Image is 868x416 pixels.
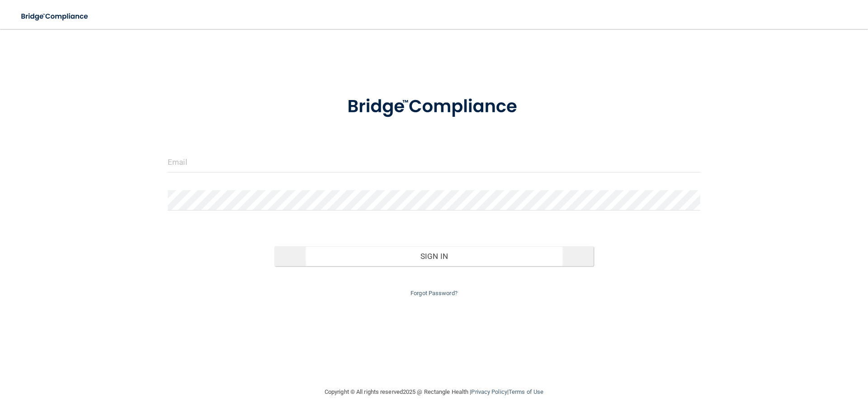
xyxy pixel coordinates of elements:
[168,152,700,172] input: Email
[509,388,543,395] a: Terms of Use
[329,83,539,130] img: bridge_compliance_login_screen.278c3ca4.svg
[410,290,458,296] a: Forgot Password?
[269,378,599,406] div: Copyright © All rights reserved 2025 @ Rectangle Health | |
[274,246,594,266] button: Sign In
[14,7,97,26] img: bridge_compliance_login_screen.278c3ca4.svg
[471,388,507,395] a: Privacy Policy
